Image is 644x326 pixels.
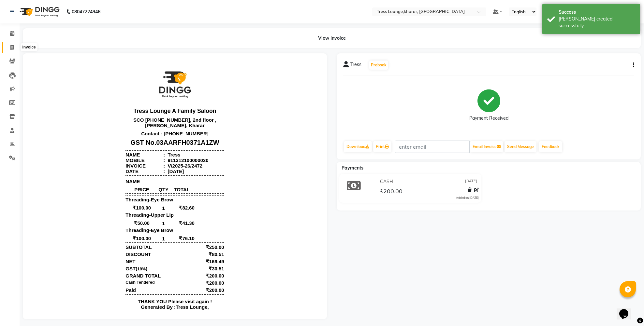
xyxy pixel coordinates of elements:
div: ( ) [96,206,118,212]
span: Tress [350,61,361,70]
div: Paid [96,227,107,233]
div: ₹250.00 [169,184,195,190]
span: PRICE [96,127,129,132]
span: ₹100.00 [96,145,129,151]
div: Tress [137,92,151,98]
span: ₹82.60 [139,145,165,151]
span: TOTAL [139,127,165,132]
input: enter email [395,141,470,153]
div: DISCOUNT [96,192,122,197]
span: : [134,103,136,109]
div: Success [559,9,635,16]
span: ₹200.00 [380,187,402,197]
span: ₹100.00 [96,176,129,182]
button: Email Invoice [470,141,503,152]
div: GRAND TOTAL [96,213,131,219]
span: Threading-Upper Lip [96,152,144,158]
span: CASH [380,178,393,185]
span: : [134,92,136,98]
h3: GST No.03AARFH0371A1ZW [96,78,195,88]
span: 1 [129,161,139,166]
span: 1 [129,176,139,182]
button: Prebook [369,61,388,70]
a: Feedback [539,141,562,152]
div: Date [96,109,136,114]
div: ₹80.51 [169,192,195,197]
p: Contact : [PHONE_NUMBER] [96,70,195,78]
div: Generated By : at [DATE] [96,244,195,255]
small: Cash Tendered [96,220,125,226]
a: Download [344,141,372,152]
div: ₹30.51 [169,206,195,212]
h3: Tress Lounge A Family Saloon [96,47,195,56]
div: ₹169.49 [169,199,195,205]
span: : [134,98,136,103]
span: : [134,109,136,114]
span: NAME [96,119,110,124]
div: [DATE] [137,109,154,114]
div: Invoice [96,103,136,109]
div: Name [96,92,136,98]
span: [DATE] [465,178,477,185]
span: ₹76.10 [139,176,165,182]
div: ₹200.00 [169,213,195,219]
p: SCO [PHONE_NUMBER], 2nd floor , [PERSON_NAME], Kharar [96,56,195,70]
span: 1 [129,145,139,151]
div: Mobile [96,98,136,103]
span: Threading-Eye Brow [96,137,144,143]
div: Added on [DATE] [456,196,479,200]
a: Print [373,141,391,152]
div: V/2025-26/2472 [137,103,173,109]
span: Tress Lounge,[GEOGRAPHIC_DATA] [109,244,180,255]
span: ₹41.30 [139,160,165,166]
div: ₹200.00 [169,220,195,226]
div: Payment Received [469,115,508,122]
p: THANK YOU Please visit again ! [96,239,195,244]
img: logo_dingg.jpg [121,5,170,46]
div: Bill created successfully. [559,16,635,29]
span: Threading-Eye Brow [96,168,144,173]
span: QTY [129,127,139,132]
iframe: chat widget [617,300,637,319]
div: 911312100000020 [137,98,179,103]
span: ₹50.00 [96,160,129,166]
div: ₹200.00 [169,227,195,233]
div: View Invoice [23,28,641,48]
div: Invoice [21,43,37,51]
div: SUBTOTAL [96,184,122,190]
button: Send Message [505,141,536,152]
div: NET [96,199,106,205]
b: 08047224946 [72,3,100,21]
span: 18% [108,207,116,211]
span: GST [96,206,106,211]
span: Payments [342,165,363,171]
img: logo [17,3,61,21]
